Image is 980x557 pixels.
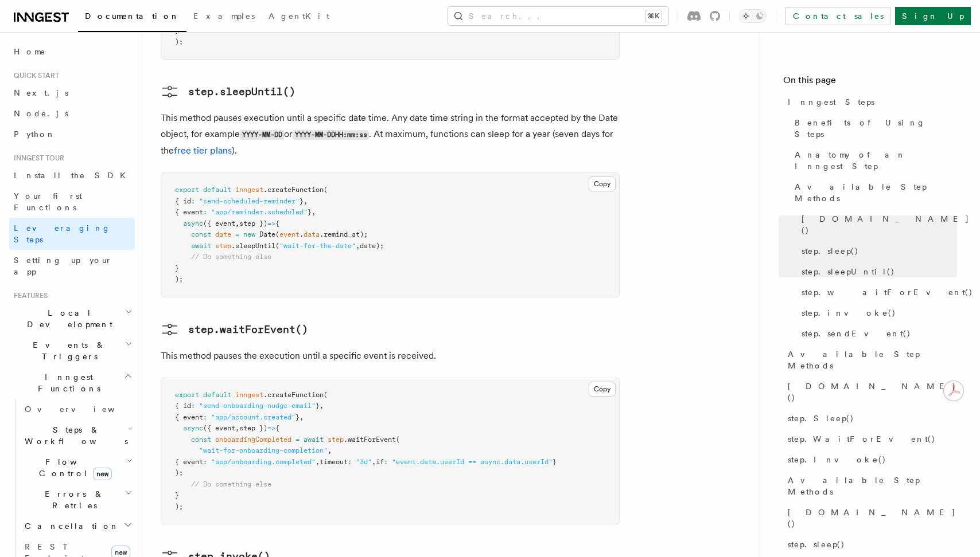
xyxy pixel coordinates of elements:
[211,458,316,466] span: "app/onboarding.completed"
[9,103,135,124] a: Node.js
[802,307,896,319] span: step.invoke()
[279,230,300,238] span: event
[788,474,957,497] span: Available Step Methods
[188,84,295,100] pre: step.sleepUntil()
[275,219,279,227] span: {
[20,484,135,516] button: Errors & Retries
[9,303,135,335] button: Local Development
[790,176,957,209] a: Available Step Methods
[783,470,957,502] a: Available Step Methods
[797,282,957,303] a: step.waitForEvent()
[191,230,211,238] span: const
[795,117,957,140] span: Benefits of Using Steps
[175,503,183,511] span: );
[783,429,957,449] a: step.WaitForEvent()
[797,323,957,344] a: step.sendEvent()
[175,197,191,205] span: { id
[344,436,396,444] span: .waitForEvent
[14,46,46,57] span: Home
[300,197,304,205] span: }
[300,230,304,238] span: .
[328,446,332,454] span: ,
[269,11,329,21] span: AgentKit
[191,253,271,261] span: // Do something else
[175,458,203,466] span: { event
[259,230,275,238] span: Date
[175,491,179,499] span: }
[300,413,304,421] span: ,
[788,96,874,108] span: Inngest Steps
[174,145,232,156] a: free tier plans
[239,424,267,432] span: step })
[175,275,183,283] span: );
[802,287,973,298] span: step.waitForEvent()
[384,458,388,466] span: :
[263,186,324,194] span: .createFunction
[203,208,207,216] span: :
[304,436,324,444] span: await
[14,256,112,276] span: Setting up your app
[93,468,112,480] span: new
[295,413,300,421] span: }
[739,9,767,23] button: Toggle dark mode
[183,424,203,432] span: async
[20,399,135,419] a: Overview
[243,230,255,238] span: new
[267,424,275,432] span: =>
[304,197,308,205] span: ,
[161,348,620,364] p: This method pauses the execution until a specific event is received.
[14,223,111,244] span: Leveraging Steps
[795,149,957,172] span: Anatomy of an Inngest Step
[802,266,895,277] span: step.sleepUntil()
[320,458,348,466] span: timeout
[20,456,126,479] span: Flow Control
[372,458,376,466] span: ,
[802,213,970,236] span: [DOMAIN_NAME]()
[183,219,203,227] span: async
[589,382,616,397] button: Copy
[9,218,135,250] a: Leveraging Steps
[320,230,368,238] span: .remind_at);
[9,41,135,62] a: Home
[9,154,64,163] span: Inngest tour
[788,348,957,371] span: Available Step Methods
[235,391,263,399] span: inngest
[20,424,128,447] span: Steps & Workflows
[788,381,957,403] span: [DOMAIN_NAME]()
[199,402,316,410] span: "send-onboarding-nudge-email"
[9,165,135,186] a: Install the SDK
[783,449,957,470] a: step.Invoke()
[783,92,957,112] a: Inngest Steps
[324,186,328,194] span: (
[783,502,957,534] a: [DOMAIN_NAME]()
[9,307,125,330] span: Local Development
[279,242,356,250] span: "wait-for-the-date"
[895,7,971,25] a: Sign Up
[203,219,235,227] span: ({ event
[193,11,255,21] span: Examples
[25,405,143,414] span: Overview
[191,242,211,250] span: await
[320,402,324,410] span: ,
[203,424,235,432] span: ({ event
[783,534,957,555] a: step.sleep()
[215,242,231,250] span: step
[376,458,384,466] span: if
[186,3,262,31] a: Examples
[783,344,957,376] a: Available Step Methods
[9,291,48,300] span: Features
[356,242,360,250] span: ,
[360,242,384,250] span: date);
[645,10,662,22] kbd: ⌘K
[211,208,308,216] span: "app/reminder.scheduled"
[348,458,352,466] span: :
[312,208,316,216] span: ,
[203,391,231,399] span: default
[9,250,135,282] a: Setting up your app
[392,458,553,466] span: "event.data.userId == async.data.userId"
[175,413,203,421] span: { event
[199,197,300,205] span: "send-scheduled-reminder"
[316,402,320,410] span: }
[328,436,344,444] span: step
[783,73,957,92] h4: On this page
